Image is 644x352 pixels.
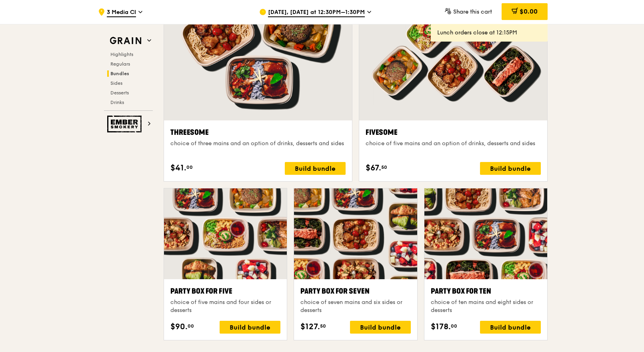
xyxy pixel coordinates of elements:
div: choice of five mains and an option of drinks, desserts and sides [366,140,541,148]
div: Build bundle [285,162,346,175]
span: 00 [451,323,457,329]
div: Fivesome [366,127,541,138]
span: [DATE], [DATE] at 12:30PM–1:30PM [268,8,365,17]
div: choice of three mains and an option of drinks, desserts and sides [170,140,346,148]
div: Party Box for Five [170,286,280,297]
div: Party Box for Ten [431,286,541,297]
span: Desserts [110,90,129,96]
span: Highlights [110,52,133,57]
div: Build bundle [480,162,541,175]
span: $90. [170,321,188,333]
div: Build bundle [350,321,411,334]
span: Sides [110,80,122,86]
div: Threesome [170,127,346,138]
span: $41. [170,162,186,174]
span: $0.00 [520,8,538,15]
div: choice of five mains and four sides or desserts [170,298,280,314]
div: Build bundle [220,321,280,334]
span: 00 [186,164,193,170]
span: 3 Media Cl [107,8,136,17]
span: Bundles [110,71,129,76]
div: Build bundle [480,321,541,334]
div: Lunch orders close at 12:15PM [437,29,541,37]
span: $67. [366,162,381,174]
span: 00 [188,323,194,329]
span: $127. [300,321,320,333]
span: Regulars [110,61,130,67]
span: $178. [431,321,451,333]
img: Ember Smokery web logo [107,116,144,132]
img: Grain web logo [107,34,144,48]
span: 50 [320,323,326,329]
span: Drinks [110,100,124,105]
div: choice of seven mains and six sides or desserts [300,298,410,314]
div: choice of ten mains and eight sides or desserts [431,298,541,314]
span: Share this cart [453,8,492,15]
span: 50 [381,164,387,170]
div: Party Box for Seven [300,286,410,297]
